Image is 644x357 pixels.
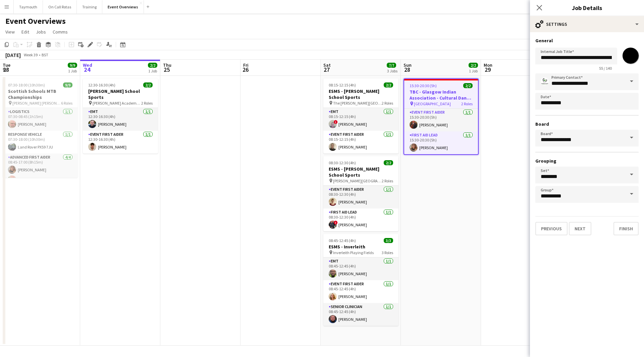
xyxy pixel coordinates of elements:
[14,0,43,13] button: Taymouth
[382,250,393,255] span: 3 Roles
[323,108,398,131] app-card-role: EMT1/108:15-12:15 (4h)![PERSON_NAME]
[334,221,338,225] span: !
[323,244,398,250] h3: ESMS - Inverleith
[382,101,393,106] span: 2 Roles
[323,88,398,100] h3: ESMS - [PERSON_NAME] School Sports
[83,78,158,154] app-job-card: 12:30-16:30 (4h)2/2[PERSON_NAME] School Sports [PERSON_NAME] Academy Playing Fields2 RolesEMT1/11...
[484,62,492,68] span: Mon
[42,52,48,57] div: BST
[93,101,141,106] span: [PERSON_NAME] Academy Playing Fields
[323,303,398,326] app-card-role: Senior Clinician1/108:45-12:45 (4h)[PERSON_NAME]
[323,257,398,280] app-card-role: EMT1/108:45-12:45 (4h)[PERSON_NAME]
[323,280,398,303] app-card-role: Event First Aider1/108:45-12:45 (4h)[PERSON_NAME]
[483,66,492,73] span: 29
[469,68,478,73] div: 1 Job
[323,234,398,326] app-job-card: 08:45-12:45 (4h)3/3ESMS - Inverleith Inverleith Playing Fields3 RolesEMT1/108:45-12:45 (4h)[PERSO...
[141,101,153,106] span: 2 Roles
[323,131,398,154] app-card-role: Event First Aider1/108:15-12:15 (4h)[PERSON_NAME]
[3,62,10,68] span: Tue
[404,78,479,155] app-job-card: 15:30-20:30 (5h)2/2TBC - Glasgow Indian Association - Cultural Dance Event [GEOGRAPHIC_DATA]2 Rol...
[53,29,68,35] span: Comms
[535,158,639,164] h3: Grouping
[21,29,29,35] span: Edit
[22,52,39,57] span: Week 39
[469,63,478,68] span: 2/2
[613,222,639,235] button: Finish
[461,101,473,106] span: 2 Roles
[535,222,568,235] button: Previous
[5,52,21,58] div: [DATE]
[535,121,639,127] h3: Board
[382,178,393,183] span: 2 Roles
[387,68,397,73] div: 3 Jobs
[77,0,102,13] button: Training
[82,66,92,73] span: 24
[68,68,77,73] div: 1 Job
[402,66,412,73] span: 28
[329,160,356,165] span: 08:30-12:30 (4h)
[323,209,398,231] app-card-role: First Aid Lead1/108:30-12:30 (4h)![PERSON_NAME]
[323,62,331,68] span: Sat
[323,186,398,209] app-card-role: Event First Aider1/108:30-12:30 (4h)[PERSON_NAME]
[404,89,478,101] h3: TBC - Glasgow Indian Association - Cultural Dance Event
[323,156,398,231] app-job-card: 08:30-12:30 (4h)2/2ESMS - [PERSON_NAME] School Sports [PERSON_NAME][GEOGRAPHIC_DATA]2 RolesEvent ...
[384,238,393,243] span: 3/3
[83,88,158,100] h3: [PERSON_NAME] School Sports
[3,88,78,100] h3: Scottish Schools MTB Championships
[530,3,644,12] h3: Job Details
[102,0,144,13] button: Event Overviews
[68,63,77,68] span: 9/9
[463,83,473,88] span: 2/2
[5,29,15,35] span: View
[3,131,78,154] app-card-role: Response Vehicle1/107:30-18:00 (10h30m)Land Rover PX59 7JU
[19,27,32,36] a: Edit
[3,78,78,178] app-job-card: 07:30-18:00 (10h30m)9/9Scottish Schools MTB Championships [PERSON_NAME] [PERSON_NAME]6 RolesLogis...
[162,66,171,73] span: 25
[242,66,249,73] span: 26
[404,62,412,68] span: Sun
[50,27,70,36] a: Comms
[143,82,153,87] span: 2/2
[3,108,78,131] app-card-role: Logistics1/107:30-08:45 (1h15m)[PERSON_NAME]
[148,68,157,73] div: 1 Job
[243,62,249,68] span: Fri
[322,66,331,73] span: 27
[83,62,92,68] span: Wed
[163,62,171,68] span: Thu
[410,83,437,88] span: 15:30-20:30 (5h)
[404,131,478,154] app-card-role: First Aid Lead1/115:30-20:30 (5h)[PERSON_NAME]
[43,0,77,13] button: On Call Rotas
[333,178,382,183] span: [PERSON_NAME][GEOGRAPHIC_DATA]
[333,101,382,106] span: The [PERSON_NAME][GEOGRAPHIC_DATA]
[61,101,72,106] span: 6 Roles
[33,27,49,36] a: Jobs
[329,238,356,243] span: 08:45-12:45 (4h)
[414,101,451,106] span: [GEOGRAPHIC_DATA]
[569,222,591,235] button: Next
[3,27,17,36] a: View
[83,108,158,131] app-card-role: EMT1/112:30-16:30 (4h)[PERSON_NAME]
[333,250,374,255] span: Inverleith Playing Fields
[12,101,61,106] span: [PERSON_NAME] [PERSON_NAME]
[323,166,398,178] h3: ESMS - [PERSON_NAME] School Sports
[148,63,157,68] span: 2/2
[63,82,72,87] span: 9/9
[3,154,78,205] app-card-role: Advanced First Aider4/408:45-17:00 (8h15m)[PERSON_NAME][PERSON_NAME]
[535,38,639,44] h3: General
[329,82,356,87] span: 08:15-12:15 (4h)
[334,120,338,124] span: !
[83,131,158,154] app-card-role: Event First Aider1/112:30-16:30 (4h)[PERSON_NAME]
[36,29,46,35] span: Jobs
[8,82,45,87] span: 07:30-18:00 (10h30m)
[404,109,478,131] app-card-role: Event First Aider1/115:30-20:30 (5h)[PERSON_NAME]
[5,16,66,26] h1: Event Overviews
[2,66,10,73] span: 23
[323,78,398,154] app-job-card: 08:15-12:15 (4h)2/2ESMS - [PERSON_NAME] School Sports The [PERSON_NAME][GEOGRAPHIC_DATA]2 RolesEM...
[387,63,396,68] span: 7/7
